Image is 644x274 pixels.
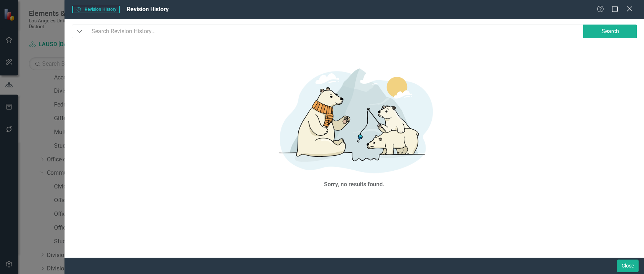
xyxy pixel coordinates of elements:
[324,181,385,189] div: Sorry, no results found.
[246,60,462,179] img: No results found
[127,6,169,13] span: Revision History
[617,260,639,272] button: Close
[87,25,584,38] input: Search Revision History...
[583,25,637,38] button: Search
[72,6,120,13] span: Revision History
